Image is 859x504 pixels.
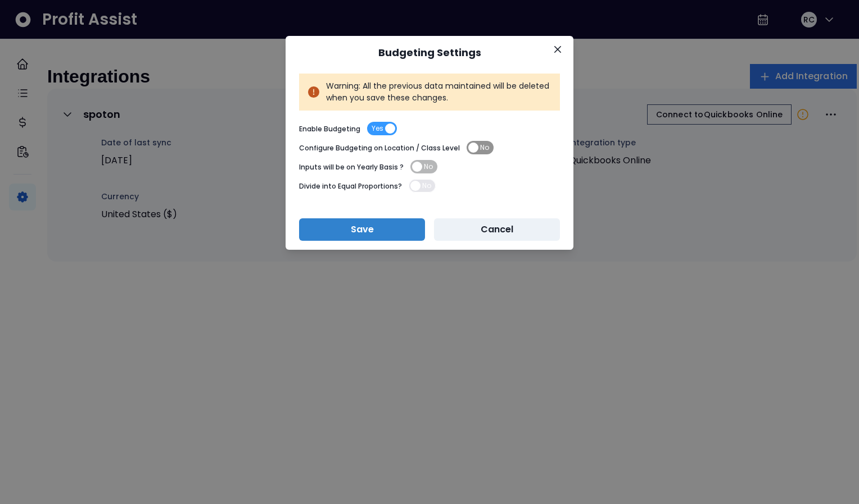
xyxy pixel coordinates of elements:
p: Divide into Equal Proportions? [299,181,402,191]
p: Warning: All the previous data maintained will be deleted when you save these changes. [326,80,551,104]
button: Save [299,218,425,241]
header: Budgeting Settings [286,36,573,69]
span: No [480,141,489,154]
span: No [424,160,433,173]
span: Yes [372,122,383,135]
p: Configure Budgeting on Location / Class Level [299,143,460,153]
p: Enable Budgeting [299,124,360,134]
button: Cancel [434,218,560,241]
button: Close [549,40,567,58]
p: Inputs will be on Yearly Basis ? [299,162,404,172]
